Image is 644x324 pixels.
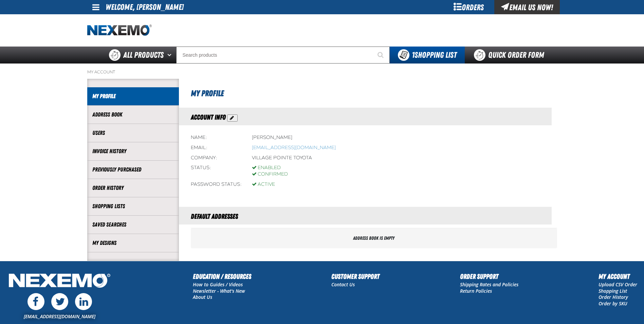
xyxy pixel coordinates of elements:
[191,181,242,188] div: Password status
[176,47,390,64] input: Search
[92,239,174,247] a: My Designs
[390,47,465,64] button: You have 1 Shopping List. Open to view details
[599,288,627,294] a: Shopping List
[191,89,224,98] span: My Profile
[87,24,152,36] a: Home
[92,92,174,100] a: My Profile
[599,300,627,307] a: Order by SKU
[92,184,174,192] a: Order History
[193,271,251,282] h2: Education / Resources
[252,145,336,150] bdo: [EMAIL_ADDRESS][DOMAIN_NAME]
[193,288,245,294] a: Newsletter - What's New
[465,47,557,64] a: Quick Order Form
[412,50,415,60] strong: 1
[252,134,292,141] div: [PERSON_NAME]
[191,212,238,220] span: Default Addresses
[92,147,174,155] a: Invoice History
[191,134,242,141] div: Name
[92,221,174,229] a: Saved Searches
[412,50,457,60] span: Shopping List
[191,228,557,248] div: Address book is empty
[460,271,518,282] h2: Order Support
[331,271,380,282] h2: Customer Support
[87,69,557,75] nav: Breadcrumbs
[252,181,275,188] div: Active
[191,165,242,178] div: Status
[252,145,336,150] a: Opens a default email client to write an email to mmartin@vtaig.com
[87,24,152,36] img: Nexemo logo
[193,294,212,300] a: About Us
[165,47,176,64] button: Open All Products pages
[373,47,390,64] button: Start Searching
[460,288,492,294] a: Return Policies
[599,294,628,300] a: Order History
[123,49,164,61] span: All Products
[599,281,637,288] a: Upload CSV Order
[24,313,95,320] a: [EMAIL_ADDRESS][DOMAIN_NAME]
[191,113,226,121] span: Account Info
[92,129,174,137] a: Users
[331,281,355,288] a: Contact Us
[92,202,174,210] a: Shopping Lists
[460,281,518,288] a: Shipping Rates and Policies
[252,165,288,171] div: Enabled
[252,171,288,178] div: Confirmed
[191,145,242,151] div: Email
[599,271,637,282] h2: My Account
[92,166,174,174] a: Previously Purchased
[252,155,312,161] div: Village Pointe Toyota
[87,69,115,75] a: My Account
[193,281,243,288] a: How to Guides / Videos
[191,155,242,161] div: Company
[92,111,174,119] a: Address Book
[227,114,238,122] button: Action Edit Account Information
[7,271,112,291] img: Nexemo Logo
